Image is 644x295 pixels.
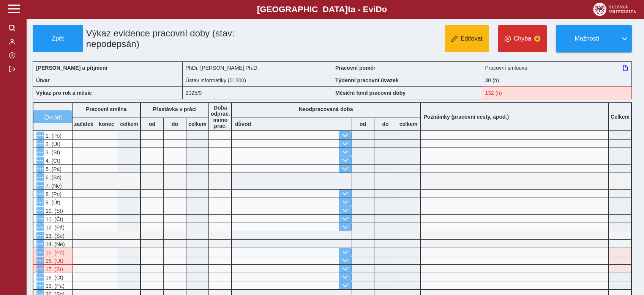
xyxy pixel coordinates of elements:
button: Menu [36,257,44,264]
b: Přestávka v práci [153,106,196,112]
span: 5. (Pá) [44,166,62,172]
b: do [164,121,186,127]
button: Menu [36,182,44,189]
div: 30 (h) [482,74,632,86]
span: 6. (So) [44,174,62,180]
span: 8. (Po) [44,191,62,197]
button: Menu [36,223,44,231]
b: od [352,121,374,127]
div: Fond pracovní doby (132 h) a součet hodin ( h) se neshodují! [482,86,632,99]
button: Menu [36,265,44,273]
span: 17. (St) [44,266,63,272]
b: Pracovní směna [86,106,126,112]
span: 4. (Čt) [44,158,60,164]
b: Útvar [36,77,50,83]
b: Celkem [611,114,630,120]
button: Menu [36,240,44,248]
button: Menu [36,232,44,239]
span: 7. (Ne) [44,183,62,189]
button: Menu [36,198,44,206]
span: 16. (Út) [44,258,63,264]
button: vrátit [33,110,72,123]
span: 1. (Po) [44,133,62,139]
button: Menu [36,215,44,223]
b: celkem [397,121,420,127]
span: 15. (Po) [44,249,65,256]
button: Možnosti [556,25,617,52]
b: celkem [186,121,208,127]
b: [PERSON_NAME] a příjmení [36,65,107,71]
b: do [374,121,397,127]
button: Menu [36,207,44,214]
span: D [376,5,382,14]
b: důvod [235,121,251,127]
button: Menu [36,282,44,289]
b: Týdenní pracovní úvazek [335,77,399,83]
span: 19. (Pá) [44,283,65,289]
div: PhDr. [PERSON_NAME] Ph.D. [183,61,333,74]
span: 14. (Ne) [44,241,65,247]
span: t [348,5,350,14]
button: Menu [36,190,44,198]
span: 18. (Čt) [44,275,63,281]
span: 13. (So) [44,233,65,239]
span: 10. (St) [44,208,63,214]
span: 4 [534,36,540,42]
span: Editovat [461,35,483,42]
b: začátek [73,121,95,127]
button: Editovat [445,25,489,52]
div: V systému Magion je vykázána dovolená! [33,256,73,265]
span: 2. (Út) [44,141,60,147]
span: Zpět [36,35,80,42]
b: konec [95,121,118,127]
span: 3. (St) [44,149,60,155]
button: Menu [36,248,44,256]
div: V systému Magion je vykázána dovolená! [33,265,73,273]
div: 2025/9 [183,86,333,99]
span: 11. (Čt) [44,216,63,222]
b: Neodpracovaná doba [299,106,353,112]
button: Menu [36,132,44,139]
span: o [382,5,387,14]
b: celkem [118,121,140,127]
button: Menu [36,273,44,281]
div: Ústav informatiky (01200) [183,74,333,86]
button: Menu [36,148,44,156]
b: Pracovní poměr [335,65,376,71]
button: Menu [36,165,44,173]
div: Pracovní smlouva [482,61,632,74]
b: od [141,121,163,127]
button: Menu [36,157,44,164]
b: Výkaz pro rok a měsíc [36,90,92,96]
img: logo_web_su.png [593,3,636,16]
span: vrátit [49,114,62,120]
span: Možnosti [562,35,611,42]
button: Menu [36,140,44,147]
span: 12. (Pá) [44,224,65,231]
span: Chyba [514,35,531,42]
span: 9. (Út) [44,199,60,206]
button: Chyba4 [498,25,547,52]
b: Doba odprac. mimo prac. [211,105,230,129]
button: Menu [36,173,44,181]
h1: Výkaz evidence pracovní doby (stav: nepodepsán) [83,25,285,52]
button: Zpět [33,25,83,52]
b: Měsíční fond pracovní doby [335,90,406,96]
b: [GEOGRAPHIC_DATA] a - Evi [23,5,621,14]
b: Poznámky (pracovní cesty, apod.) [421,114,512,120]
div: V systému Magion je vykázána dovolená! [33,248,73,256]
